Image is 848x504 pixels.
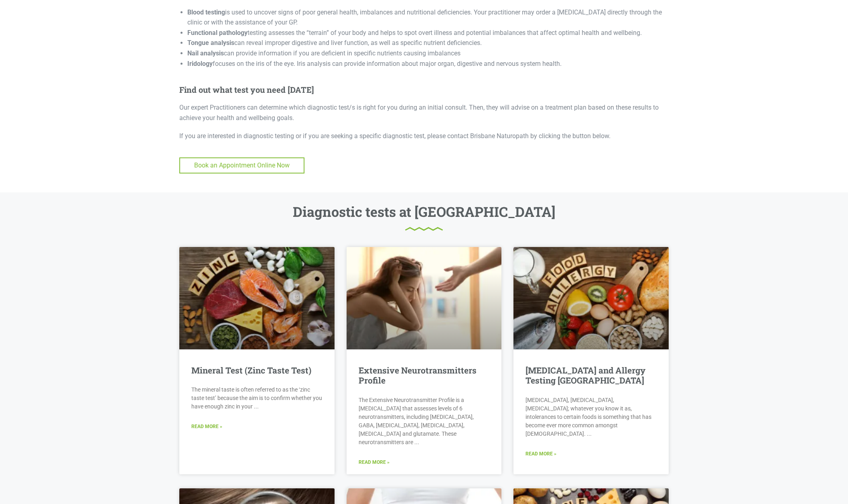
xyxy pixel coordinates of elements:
[347,247,502,349] a: Extensive Neurotransmitters Profile
[179,247,335,349] a: Mineral Test Naturopath
[525,365,645,386] a: [MEDICAL_DATA] and Allergy Testing [GEOGRAPHIC_DATA]
[179,84,314,95] strong: Find out what test you need [DATE]
[179,131,669,141] p: If you are interested in diagnostic testing or if you are seeking a specific diagnostic test, ple...
[191,386,323,411] p: The mineral taste is often referred to as the ‘zinc taste test’ because the aim is to confirm whe...
[293,202,556,231] h2: Diagnostic tests at [GEOGRAPHIC_DATA]
[194,160,290,171] span: Book an Appointment Online Now
[187,38,669,48] li: can reveal improper digestive and liver function, as well as specific nutrient deficiencies.
[359,365,477,386] a: Extensive Neurotransmitters Profile
[525,396,657,438] p: [MEDICAL_DATA], [MEDICAL_DATA], [MEDICAL_DATA]; whatever you know it as, intolerances to certain ...
[179,102,669,123] p: Our expert Practitioners can determine which diagnostic test/s is right for you during an initial...
[187,49,224,57] strong: Nail analysis
[525,450,556,458] a: Read More »
[179,157,304,173] a: Book an Appointment Online Now
[359,396,490,447] p: The Extensive Neurotransmitter Profile is a [MEDICAL_DATA] that assesses levels of 6 neurotransmi...
[187,29,248,37] strong: Functional pathology
[187,59,669,69] li: focuses on the iris of the eye. Iris analysis can provide information about major organ, digestiv...
[191,423,222,431] a: Read More »
[513,247,669,349] a: Food Intolerance and Allergy Testing Brisbane
[359,459,390,466] a: Read More »
[187,48,669,59] li: can provide information if you are deficient in specific nutrients causing imbalances
[187,39,234,47] strong: Tongue analysis
[187,28,669,38] li: testing assesses the “terrain” of your body and helps to spot overt illness and potential imbalan...
[191,365,311,376] a: Mineral Test (Zinc Taste Test)
[187,60,213,67] strong: Iridology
